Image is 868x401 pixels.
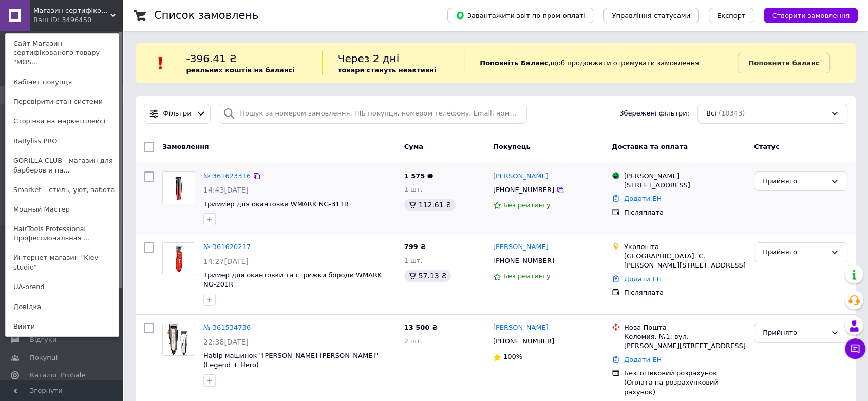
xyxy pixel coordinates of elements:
[203,352,378,369] a: Набір машинок "[PERSON_NAME] [PERSON_NAME]" (Legend + Hero)
[738,53,830,73] a: Поповнити баланс
[6,180,119,200] a: Smarket – стиль, уют, забота
[6,248,119,277] a: Интернет-магазин "Kiev-studio"
[603,8,699,23] button: Управління статусами
[203,257,249,265] span: 14:27[DATE]
[503,272,551,280] span: Без рейтингу
[763,247,826,258] div: Прийнято
[6,317,119,336] a: Вийти
[6,34,119,72] a: Сайт Магазин сертифікованого товару "MOS...
[162,171,195,204] a: Фото товару
[624,332,746,351] div: Коломия, №1: вул. [PERSON_NAME][STREET_ADDRESS]
[719,109,745,117] span: (10343)
[163,243,195,275] img: Фото товару
[624,356,662,364] a: Додати ЕН
[30,353,58,362] span: Покупці
[709,8,754,23] button: Експорт
[6,277,119,297] a: UA-brend
[748,59,819,67] b: Поповнити баланс
[153,55,168,71] img: :exclamation:
[404,257,423,264] span: 1 шт.
[480,59,548,67] b: Поповніть Баланс
[33,6,110,15] span: Магазин сертифікованого товару "MOSERSHOP" в Україні
[404,185,423,193] span: 1 шт.
[203,271,382,289] a: Тример для окантовки та стрижки бороди WMARK NG-201R
[624,181,746,190] div: [STREET_ADDRESS]
[772,12,850,20] span: Створити замовлення
[404,337,423,345] span: 2 шт.
[404,323,438,331] span: 13 500 ₴
[717,12,746,20] span: Експорт
[503,201,551,209] span: Без рейтингу
[845,338,865,359] button: Чат з покупцем
[503,353,522,360] span: 100%
[404,270,451,282] div: 57.13 ₴
[456,11,585,20] span: Завантажити звіт по пром-оплаті
[493,242,549,252] a: [PERSON_NAME]
[624,369,746,397] div: Безготівковий розрахунок (Оплата на розрахунковий рахунок)
[624,171,746,181] div: [PERSON_NAME]
[404,243,426,251] span: 799 ₴
[6,297,119,317] a: Довідка
[754,143,780,150] span: Статус
[338,52,400,65] span: Через 2 дні
[338,66,437,74] b: товари стануть неактивні
[203,172,251,180] a: № 361623316
[763,328,826,338] div: Прийнято
[404,199,456,211] div: 112.61 ₴
[493,171,549,181] a: [PERSON_NAME]
[186,66,295,74] b: реальних коштів на балансі
[624,242,746,252] div: Укрпошта
[6,200,119,219] a: Модный Мастер
[624,288,746,297] div: Післяплата
[464,51,738,75] div: , щоб продовжити отримувати замовлення
[493,143,531,150] span: Покупець
[6,72,119,92] a: Кабінет покупця
[6,219,119,248] a: HairTools Professional Профессиональная ...
[219,104,527,124] input: Пошук за номером замовлення, ПІБ покупця, номером телефону, Email, номером накладної
[624,208,746,217] div: Післяплата
[493,323,549,333] a: [PERSON_NAME]
[447,8,593,23] button: Завантажити звіт по пром-оплаті
[162,242,195,275] a: Фото товару
[203,243,251,251] a: № 361620217
[624,252,746,270] div: [GEOGRAPHIC_DATA]. Є. [PERSON_NAME][STREET_ADDRESS]
[404,143,423,150] span: Cума
[6,92,119,111] a: Перевірити стан системи
[30,371,85,380] span: Каталог ProSale
[163,172,195,204] img: Фото товару
[154,9,258,22] h1: Список замовлень
[493,337,554,345] span: [PHONE_NUMBER]
[624,323,746,332] div: Нова Пошта
[163,109,192,119] span: Фільтри
[203,338,249,346] span: 22:38[DATE]
[203,200,349,208] a: Триммер для окантовки WMARK NG-311R
[619,109,689,119] span: Збережені фільтри:
[6,151,119,180] a: GORILLA CLUB - магазин для барберов и па...
[624,195,662,202] a: Додати ЕН
[203,186,249,194] span: 14:43[DATE]
[186,52,237,65] span: -396.41 ₴
[203,323,251,331] a: № 361534736
[612,12,690,20] span: Управління статусами
[493,257,554,264] span: [PHONE_NUMBER]
[30,335,56,345] span: Відгуки
[33,15,77,25] div: Ваш ID: 3496450
[612,143,688,150] span: Доставка та оплата
[404,172,433,180] span: 1 575 ₴
[764,8,858,23] button: Створити замовлення
[162,323,195,356] a: Фото товару
[164,323,193,355] img: Фото товару
[706,109,716,119] span: Всі
[763,176,826,187] div: Прийнято
[624,275,662,283] a: Додати ЕН
[493,186,554,194] span: [PHONE_NUMBER]
[753,11,858,19] a: Створити замовлення
[6,111,119,131] a: Сторінка на маркетплейсі
[6,131,119,151] a: BaByliss PRO
[162,143,209,150] span: Замовлення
